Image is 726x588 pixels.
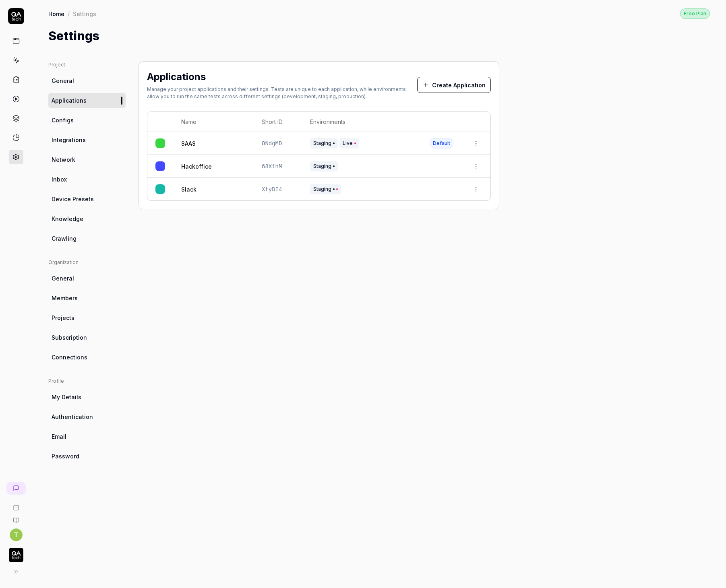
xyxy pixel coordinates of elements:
[73,10,96,18] div: Settings
[310,184,341,194] span: Staging
[52,294,78,302] span: Members
[48,310,126,325] a: Projects
[48,93,126,108] a: Applications
[3,498,29,511] a: Book a call with us
[52,195,94,203] span: Device Presets
[417,77,491,93] button: Create Application
[48,152,126,167] a: Network
[3,541,29,564] button: QA Tech Logo
[48,10,64,18] a: Home
[6,482,26,495] a: New conversation
[430,138,453,149] span: Default
[254,112,302,132] th: Short ID
[262,186,282,193] span: XfyDI4
[48,271,126,286] a: General
[48,61,126,68] div: Project
[52,413,93,421] span: Authentication
[310,161,338,171] span: Staging
[181,139,196,148] a: SAAS
[52,136,86,144] span: Integrations
[147,70,206,84] h2: Applications
[48,172,126,187] a: Inbox
[48,449,126,464] a: Password
[173,112,254,132] th: Name
[52,96,87,105] span: Applications
[48,211,126,226] a: Knowledge
[48,73,126,88] a: General
[52,452,79,460] span: Password
[262,140,282,147] span: ONdgMD
[48,409,126,424] a: Authentication
[48,330,126,345] a: Subscription
[147,86,417,100] div: Manage your project applications and their settings. Tests are unique to each application, while ...
[52,215,83,223] span: Knowledge
[48,113,126,128] a: Configs
[52,116,74,124] span: Configs
[10,528,23,541] button: T
[52,393,81,401] span: My Details
[48,192,126,206] a: Device Presets
[52,76,74,85] span: General
[3,511,29,524] a: Documentation
[52,314,74,322] span: Projects
[48,378,126,385] div: Profile
[52,234,77,243] span: Crawling
[680,8,710,19] a: Free Plan
[302,112,422,132] th: Environments
[48,27,99,45] h1: Settings
[48,350,126,365] a: Connections
[310,138,338,149] span: Staging
[48,291,126,305] a: Members
[52,175,67,184] span: Inbox
[48,231,126,246] a: Crawling
[52,155,75,164] span: Network
[48,390,126,404] a: My Details
[680,8,710,19] div: Free Plan
[52,333,87,342] span: Subscription
[48,259,126,266] div: Organization
[181,162,212,171] a: Hackoffice
[181,185,196,194] a: Slack
[48,132,126,147] a: Integrations
[9,548,23,562] img: QA Tech Logo
[52,432,66,441] span: Email
[339,138,359,149] span: Live
[52,353,87,361] span: Connections
[48,429,126,444] a: Email
[52,274,74,283] span: General
[68,10,70,18] div: /
[262,163,282,170] span: 68X1hM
